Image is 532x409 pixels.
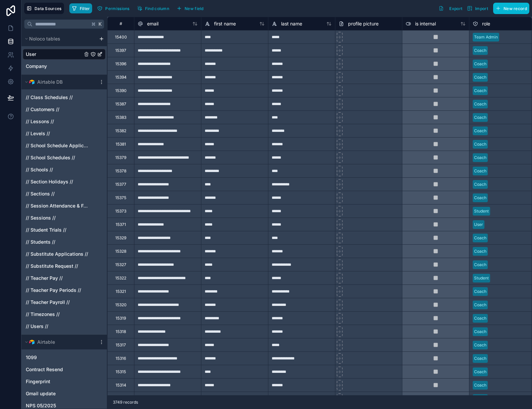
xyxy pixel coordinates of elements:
[115,235,126,241] div: 15329
[115,249,126,254] div: 15328
[474,168,486,174] div: Coach
[474,302,486,308] div: Coach
[474,235,486,241] div: Coach
[113,21,129,26] div: #
[116,316,126,321] div: 15319
[493,3,529,14] button: New record
[116,356,126,361] div: 15316
[115,275,126,281] div: 15322
[115,168,126,174] div: 15378
[348,20,379,27] span: profile picture
[116,222,126,227] div: 15371
[474,155,486,161] div: Coach
[474,329,486,335] div: Coach
[474,195,486,201] div: Coach
[116,329,126,334] div: 15318
[95,3,132,13] button: Permissions
[116,289,126,294] div: 15321
[449,6,462,11] span: Export
[115,155,126,160] div: 15379
[24,3,64,14] button: Data Sources
[474,289,486,295] div: Coach
[113,400,138,405] span: 3749 records
[474,88,486,94] div: Coach
[147,20,158,27] span: email
[115,88,127,93] div: 15390
[482,20,490,27] span: role
[105,6,129,11] span: Permissions
[69,3,92,13] button: Filter
[116,383,126,388] div: 15314
[465,3,490,14] button: Import
[115,48,126,53] div: 15397
[474,101,486,107] div: Coach
[145,6,169,11] span: Find column
[474,342,486,348] div: Coach
[281,20,302,27] span: last name
[115,182,126,187] div: 15377
[504,6,527,11] span: New record
[98,22,103,26] span: K
[135,3,172,13] button: Find column
[174,3,206,13] button: New field
[115,115,126,120] div: 15383
[474,34,498,40] div: Team Admin
[475,6,488,11] span: Import
[474,48,486,54] div: Coach
[35,6,62,11] span: Data Sources
[115,209,126,214] div: 15373
[474,208,489,214] div: Student
[115,302,127,308] div: 15320
[474,181,486,187] div: Coach
[115,195,126,200] div: 15375
[115,101,126,107] div: 15387
[474,141,486,147] div: Coach
[474,355,486,361] div: Coach
[474,262,486,268] div: Coach
[436,3,465,14] button: Export
[116,142,126,147] div: 15381
[415,20,436,27] span: is internal
[474,369,486,375] div: Coach
[474,248,486,254] div: Coach
[474,275,489,281] div: Student
[490,3,529,14] a: New record
[474,114,486,120] div: Coach
[115,61,126,67] div: 15396
[474,61,486,67] div: Coach
[116,369,126,375] div: 15315
[95,3,134,13] a: Permissions
[115,262,126,267] div: 15327
[115,128,126,134] div: 15382
[474,222,483,228] div: User
[214,20,236,27] span: first name
[474,315,486,321] div: Coach
[474,128,486,134] div: Coach
[80,6,90,11] span: Filter
[115,75,127,80] div: 15394
[116,342,126,348] div: 15317
[474,74,486,80] div: Coach
[185,6,204,11] span: New field
[115,34,127,40] div: 15400
[474,382,486,388] div: Coach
